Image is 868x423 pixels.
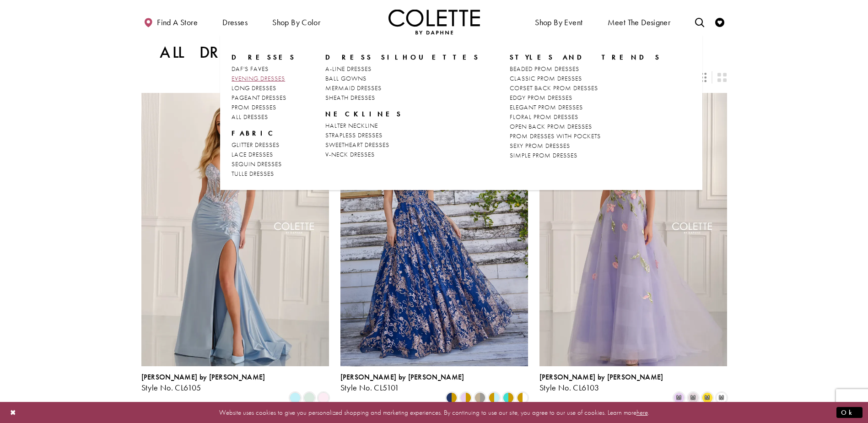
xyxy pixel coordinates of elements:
[232,129,277,138] span: FABRIC
[232,93,286,102] span: PAGEANT DRESSES
[340,373,464,392] div: Colette by Daphne Style No. CL5101
[535,18,582,27] span: Shop By Event
[533,9,585,34] span: Shop By Event
[539,93,727,366] a: Visit Colette by Daphne Style No. CL6103 Page
[232,159,296,169] a: SEQUIN DRESSES
[510,83,661,93] a: CORSET BACK PROM DRESSES
[157,18,198,27] span: Find a store
[510,131,661,141] a: PROM DRESSES WITH POCKETS
[503,392,514,403] i: Turquoise/Gold
[232,169,274,178] span: TULLE DRESSES
[325,83,480,93] a: MERMAID DRESSES
[290,392,301,403] i: Light Blue
[474,392,485,403] i: Gold/Pewter
[539,382,599,393] span: Style No. CL6103
[717,73,727,82] span: Switch layout to 2 columns
[232,83,296,93] a: LONG DRESSES
[388,9,480,34] img: Colette by Daphne
[510,122,592,130] span: OPEN BACK PROM DRESSES
[325,131,383,139] span: STRAPLESS DRESSES
[510,151,661,160] a: SIMPLE PROM DRESSES
[325,140,480,150] a: SWEETHEART DRESSES
[222,18,248,27] span: Dresses
[325,93,480,103] a: SHEATH DRESSES
[232,64,296,74] a: DAF'S FAVES
[510,93,661,103] a: EDGY PROM DRESSES
[325,121,480,130] a: HALTER NECKLINE
[325,141,389,149] span: SWEETHEART DRESSES
[325,53,480,62] span: DRESS SILHOUETTES
[232,150,273,158] span: LACE DRESSES
[510,122,661,131] a: OPEN BACK PROM DRESSES
[232,169,296,179] a: TULLE DRESSES
[510,93,572,102] span: EDGY PROM DRESSES
[340,93,528,366] a: Visit Colette by Daphne Style No. CL5101 Page
[232,129,296,138] span: FABRIC
[340,382,399,393] span: Style No. CL5101
[460,392,471,403] i: Lilac/Gold
[5,404,21,420] button: Close Dialog
[325,121,378,130] span: HALTER NECKLINE
[325,65,372,73] span: A-LINE DRESSES
[325,74,367,82] span: BALL GOWNS
[716,392,727,403] i: White/Multi
[510,74,582,82] span: CLASSIC PROM DRESSES
[325,130,480,140] a: STRAPLESS DRESSES
[325,150,375,158] span: V-NECK DRESSES
[713,9,727,34] a: Check Wishlist
[510,53,661,62] span: STYLES AND TRENDS
[510,64,661,74] a: BEADED PROM DRESSES
[325,109,480,119] span: NECKLINES
[510,84,598,92] span: CORSET BACK PROM DRESSES
[272,18,320,27] span: Shop by color
[388,9,480,34] a: Visit Home Page
[510,74,661,83] a: CLASSIC PROM DRESSES
[232,53,296,62] span: Dresses
[325,74,480,83] a: BALL GOWNS
[232,160,282,168] span: SEQUIN DRESSES
[539,372,663,382] span: [PERSON_NAME] by [PERSON_NAME]
[232,65,269,73] span: DAF'S FAVES
[636,407,648,417] a: here
[141,373,265,392] div: Colette by Daphne Style No. CL6105
[517,392,528,403] i: Gold/White
[141,93,329,366] a: Visit Colette by Daphne Style No. CL6105 Page
[702,392,713,403] i: Yellow/Multi
[446,392,457,403] i: Navy/Gold
[318,392,329,403] i: Light Pink
[510,132,601,140] span: PROM DRESSES WITH POCKETS
[232,150,296,159] a: LACE DRESSES
[510,141,661,151] a: SEXY PROM DRESSES
[510,103,661,112] a: ELEGANT PROM DRESSES
[232,103,296,112] a: PROM DRESSES
[510,65,579,73] span: BEADED PROM DRESSES
[510,113,578,121] span: FLORAL PROM DRESSES
[270,9,323,34] span: Shop by color
[325,84,382,92] span: MERMAID DRESSES
[160,43,284,62] h1: All Dresses
[674,392,685,403] i: Lilac/Multi
[510,103,583,111] span: ELEGANT PROM DRESSES
[232,140,296,150] a: GLITTER DRESSES
[836,407,863,418] button: Submit Dialog
[220,9,250,34] span: Dresses
[489,392,500,403] i: Light Blue/Gold
[232,84,276,92] span: LONG DRESSES
[325,109,402,119] span: NECKLINES
[66,406,802,418] p: Website uses cookies to give you personalized shopping and marketing experiences. By continuing t...
[539,373,663,392] div: Colette by Daphne Style No. CL6103
[510,112,661,122] a: FLORAL PROM DRESSES
[232,113,268,121] span: ALL DRESSES
[232,74,285,82] span: EVENING DRESSES
[325,64,480,74] a: A-LINE DRESSES
[232,141,280,149] span: GLITTER DRESSES
[608,18,671,27] span: Meet the designer
[693,9,706,34] a: Toggle search
[141,372,265,382] span: [PERSON_NAME] by [PERSON_NAME]
[232,112,296,122] a: ALL DRESSES
[232,103,276,111] span: PROM DRESSES
[232,74,296,83] a: EVENING DRESSES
